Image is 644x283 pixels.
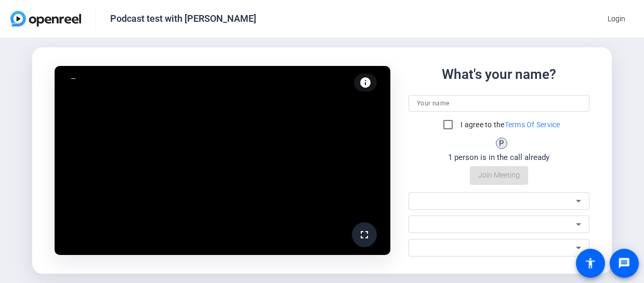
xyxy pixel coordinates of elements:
[618,257,630,269] mat-icon: message
[496,138,507,149] div: P
[110,12,256,25] div: Podcast test with [PERSON_NAME]
[584,257,597,269] mat-icon: accessibility
[505,120,560,129] a: Terms Of Service
[10,11,81,26] img: OpenReel logo
[442,64,556,85] div: What's your name?
[359,76,372,89] mat-icon: info
[458,119,560,130] label: I agree to the
[448,152,549,164] div: 1 person is in the call already
[417,97,581,110] input: Your name
[608,14,625,24] span: Login
[358,228,371,241] mat-icon: fullscreen
[599,9,634,28] button: Login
